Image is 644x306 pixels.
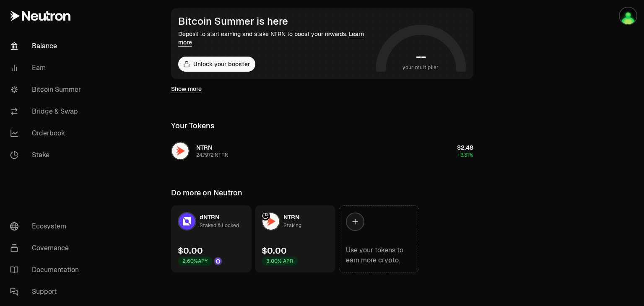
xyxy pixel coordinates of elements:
[196,152,229,158] div: 24.7972 NTRN
[262,213,279,230] img: NTRN Logo
[3,215,91,237] a: Ecosystem
[3,35,91,57] a: Balance
[3,79,91,101] a: Bitcoin Summer
[166,138,478,163] button: NTRN LogoNTRN24.7972 NTRN$2.48+3.31%
[457,144,473,151] span: $2.48
[196,144,212,151] span: NTRN
[171,205,252,272] a: dNTRN LogodNTRNStaked & Locked$0.002.60%APYDrop
[283,221,301,230] div: Staking
[457,152,473,158] span: +3.31%
[339,205,419,272] a: Use your tokens to earn more crypto.
[171,120,215,132] div: Your Tokens
[3,122,91,144] a: Orderbook
[3,259,91,281] a: Documentation
[200,213,219,221] span: dNTRN
[262,257,298,266] div: 3.00% APR
[620,8,636,24] img: Okay
[171,85,202,93] a: Show more
[178,245,203,257] div: $0.00
[171,187,242,199] div: Do more on Neutron
[3,237,91,259] a: Governance
[255,205,335,272] a: NTRN LogoNTRNStaking$0.003.00% APR
[179,213,195,230] img: dNTRN Logo
[200,221,239,230] div: Staked & Locked
[172,143,189,159] img: NTRN Logo
[178,257,212,266] div: 2.60% APY
[178,16,372,27] div: Bitcoin Summer is here
[416,50,426,63] h1: --
[3,144,91,166] a: Stake
[346,245,412,265] div: Use your tokens to earn more crypto.
[178,57,255,72] button: Unlock your booster
[215,258,221,265] img: Drop
[3,281,91,303] a: Support
[3,101,91,122] a: Bridge & Swap
[262,245,287,257] div: $0.00
[178,30,372,47] div: Deposit to start earning and stake NTRN to boost your rewards.
[3,57,91,79] a: Earn
[402,63,439,72] span: your multiplier
[283,213,299,221] span: NTRN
